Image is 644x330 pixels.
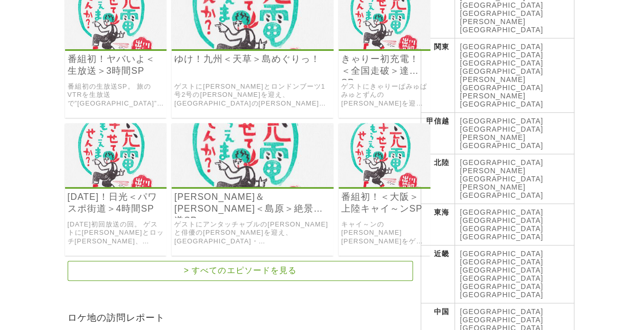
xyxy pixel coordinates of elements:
[421,154,454,204] th: 北陸
[460,9,544,17] a: [GEOGRAPHIC_DATA]
[172,42,334,51] a: 出川哲朗の充電させてもらえませんか？ ルンルンッ天草”島めぐり”！富岡城から絶景夕日パワスポ目指して114㌔！絶品グルメだらけなんですが千秋もロンブー亮も腹ペコでヤバいよ²SP
[460,51,544,59] a: [GEOGRAPHIC_DATA]
[460,316,544,324] a: [GEOGRAPHIC_DATA]
[68,261,413,281] a: > すべてのエピソードを見る
[172,123,334,187] img: icon-320px.png
[460,100,544,108] a: [GEOGRAPHIC_DATA]
[65,123,167,187] img: icon-320px.png
[460,17,544,34] a: [PERSON_NAME][GEOGRAPHIC_DATA]
[460,125,544,133] a: [GEOGRAPHIC_DATA]
[421,113,454,154] th: 甲信越
[174,220,331,246] a: ゲストにアンタッチャブルの[PERSON_NAME]と俳優の[PERSON_NAME]を迎え、[GEOGRAPHIC_DATA]・[GEOGRAPHIC_DATA]から[PERSON_NAME]...
[460,224,544,233] a: [GEOGRAPHIC_DATA]
[460,208,544,216] a: [GEOGRAPHIC_DATA]
[174,191,331,215] a: [PERSON_NAME]＆[PERSON_NAME]＜島原＞絶景街道SP
[460,183,544,199] a: [PERSON_NAME][GEOGRAPHIC_DATA]
[341,53,428,77] a: きゃりー初充電！＜全国走破＞達成SP
[460,307,544,316] a: [GEOGRAPHIC_DATA]
[174,53,331,65] a: ゆけ！九州＜天草＞島めぐりっ！
[460,274,544,282] a: [GEOGRAPHIC_DATA]
[460,67,544,75] a: [GEOGRAPHIC_DATA]
[339,42,430,51] a: 出川哲朗の充電させてもらえませんか？ ついに宮城県で全国制覇！絶景の紅葉街道”金色の鳴子峡”から”日本三景松島”までズズーっと108㌔！きゃりーぱみゅぱみゅが初登場で飯尾も絶好調！ヤバいよ²SP
[460,258,544,266] a: [GEOGRAPHIC_DATA]
[421,38,454,113] th: 関東
[68,191,164,215] a: [DATE]！日光＜パワスポ街道＞4時間SP
[65,180,167,189] a: 出川哲朗の充電させてもらえませんか？ 新春！最強パワスポ街道212㌔！日光東照宮から筑波山ぬけて鹿島神社へ！ですがひぇ～上川隆也が初登場でドッキドキ！中岡も大島もっ！めでたすぎてヤバいよ²SP
[174,82,331,108] a: ゲストに[PERSON_NAME]とロンドンブーツ1号2号の[PERSON_NAME]を迎え、[GEOGRAPHIC_DATA]の[PERSON_NAME]から絶景のパワースポット・[PERSO...
[460,216,544,224] a: [GEOGRAPHIC_DATA]
[339,123,430,187] img: icon-320px.png
[460,59,544,67] a: [GEOGRAPHIC_DATA]
[421,204,454,245] th: 東海
[460,158,544,167] a: [GEOGRAPHIC_DATA]
[68,53,164,77] a: 番組初！ヤバいよ＜生放送＞3時間SP
[341,82,428,108] a: ゲストにきゃりーぱみゅぱみゅとずんの[PERSON_NAME]を迎え、今回の[PERSON_NAME][GEOGRAPHIC_DATA]の回で47都道府県走破達成！”金色の[GEOGRAPHIC...
[460,133,544,150] a: [PERSON_NAME][GEOGRAPHIC_DATA]
[460,92,526,100] a: [PERSON_NAME]
[65,42,167,51] a: 出川哲朗の充電させてもらえませんか？ ワォ！”生放送”で一緒に充電みてねSPだッ！温泉天国”日田街道”をパワスポ宇戸の庄から131㌔！ですが…初の生放送に哲朗もドキドキでヤバいよ²SP
[460,291,544,299] a: [GEOGRAPHIC_DATA]
[460,282,544,291] a: [GEOGRAPHIC_DATA]
[460,233,544,241] a: [GEOGRAPHIC_DATA]
[172,180,334,189] a: 出川哲朗の充電させてもらえませんか？ 島原半島から有明海渡って水の都柳川ぬけて絶景街道125㌔！目指すは久留米”水天宮”！ですがザキヤマ乱入＆塚本高史が初登場で哲朗タジタジ！ヤバいよ²SP
[341,220,428,246] a: キャイ～ンの[PERSON_NAME] [PERSON_NAME]をゲストに迎えて、兵庫の[PERSON_NAME]から[GEOGRAPHIC_DATA]の[PERSON_NAME][GEOGR...
[339,180,430,189] a: 出川哲朗の充電させてもらえませんか？ 行くぞ”大阪”初上陸！天空の竹田城から丹波篠山ぬけてノスタルジック街道113㌔！松茸に但馬牛！黒豆に栗！美味しいモノだらけでキャイ～ンが大興奮！ヤバいよ²SP
[341,191,428,215] a: 番組初！＜大阪＞上陸キャイ～ンSP
[460,75,544,92] a: [PERSON_NAME][GEOGRAPHIC_DATA]
[460,43,544,51] a: [GEOGRAPHIC_DATA]
[421,245,454,303] th: 近畿
[460,117,544,125] a: [GEOGRAPHIC_DATA]
[68,82,164,108] a: 番組初の生放送SP。 旅のVTRを生放送で”[GEOGRAPHIC_DATA]”にお邪魔して一緒に見ます。 VTRでは、ゲストに[PERSON_NAME]と[PERSON_NAME]を迎えて、[...
[460,266,544,274] a: [GEOGRAPHIC_DATA]
[460,250,544,258] a: [GEOGRAPHIC_DATA]
[65,309,416,325] h2: ロケ地の訪問レポート
[68,220,164,246] a: [DATE]初回放送の回。 ゲストに[PERSON_NAME]とロッチ[PERSON_NAME]、[PERSON_NAME][GEOGRAPHIC_DATA]の[PERSON_NAME]を迎え、...
[460,167,544,183] a: [PERSON_NAME][GEOGRAPHIC_DATA]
